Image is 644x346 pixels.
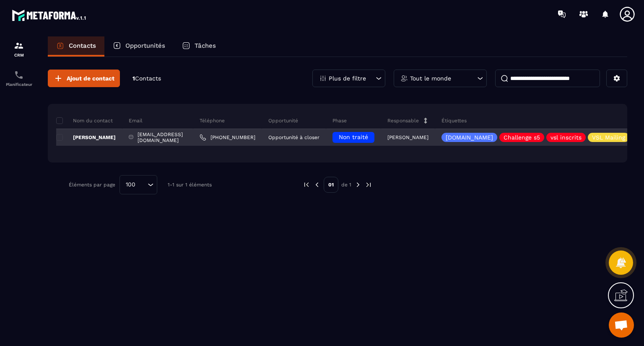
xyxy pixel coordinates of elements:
p: Planificateur [2,82,36,87]
p: 01 [324,177,338,193]
p: Challenge s5 [504,134,540,140]
p: Opportunité à closer [268,134,319,140]
a: formationformationCRM [2,34,36,64]
span: Non traité [339,134,368,140]
p: 1 [132,75,161,83]
p: Opportunité [268,117,298,124]
p: vsl inscrits [551,134,582,140]
p: Étiquettes [441,117,467,124]
span: 100 [123,180,138,189]
p: de 1 [341,181,351,188]
div: Search for option [119,175,157,194]
p: Opportunités [125,42,165,49]
img: logo [12,8,87,23]
p: Email [129,117,143,124]
a: [PHONE_NUMBER] [200,134,255,141]
p: Plus de filtre [329,75,366,81]
a: Tâches [174,36,224,57]
img: formation [14,41,24,51]
p: CRM [2,53,36,57]
span: Contacts [135,75,161,82]
img: next [365,181,372,188]
img: next [354,181,362,188]
div: Ouvrir le chat [609,312,634,338]
input: Search for option [138,180,145,189]
a: schedulerschedulerPlanificateur [2,64,36,93]
p: Nom du contact [56,117,113,124]
p: Contacts [69,42,96,49]
p: Tâches [195,42,216,49]
p: Éléments par page [69,182,115,188]
button: Ajout de contact [48,70,120,87]
img: prev [303,181,310,188]
p: Phase [332,117,347,124]
p: [PERSON_NAME] [387,134,428,140]
a: Contacts [48,36,104,57]
p: Tout le monde [410,75,451,81]
a: Opportunités [104,36,174,57]
img: scheduler [14,70,24,80]
p: [DOMAIN_NAME] [446,134,493,140]
p: 1-1 sur 1 éléments [168,182,212,188]
p: Téléphone [200,117,225,124]
p: Responsable [387,117,419,124]
img: prev [313,181,321,188]
p: [PERSON_NAME] [56,134,116,141]
span: Ajout de contact [67,74,114,83]
p: VSL Mailing [592,134,625,140]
